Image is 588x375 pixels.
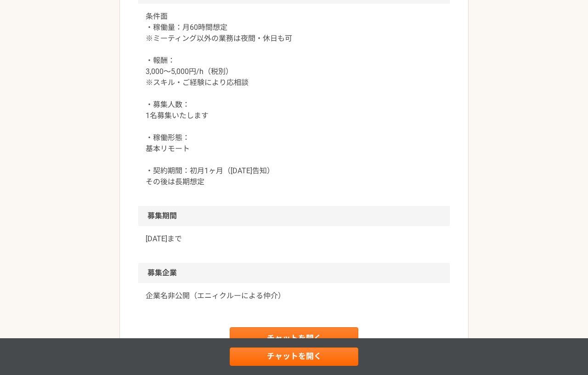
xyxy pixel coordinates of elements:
a: チャットを開く [230,327,358,349]
a: チャットを開く [230,347,358,366]
p: 条件面 ・稼働量：月60時間想定 ※ミーティング以外の業務は夜間・休日も可 ・報酬： 3,000〜5,000円/h（税別） ※スキル・ご経験により応相談 ・募集人数： 1名募集いたします ・稼働... [146,11,442,187]
p: [DATE]まで [146,233,442,244]
h2: 募集期間 [138,206,450,226]
a: 企業名非公開（エニィクルーによる仲介） [146,290,442,301]
h2: 募集企業 [138,263,450,283]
